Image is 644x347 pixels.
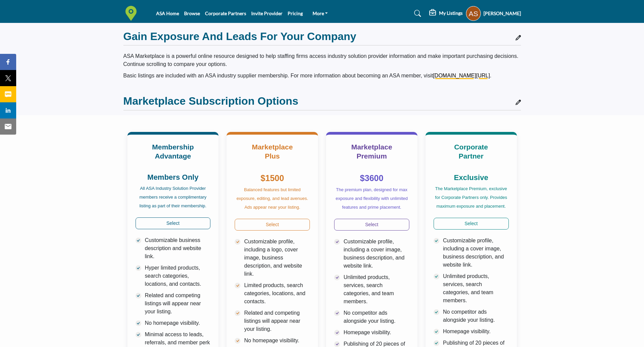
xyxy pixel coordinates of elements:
a: Invite Provider [251,10,283,16]
p: Homepage visibility. [443,327,509,336]
span: Balanced features but limited exposure, editing, and lead avenues. Ads appear near your listing. [236,187,308,210]
button: Show hide supplier dropdown [466,6,481,21]
a: Select [235,219,310,231]
b: Membership Advantage [152,143,194,160]
p: Related and competing listings will appear near your listing. [244,309,310,333]
a: Corporate Partners [205,10,246,16]
b: Marketplace Premium [351,143,392,160]
p: Limited products, search categories, locations, and contacts. [244,281,310,306]
img: Site Logo [123,6,142,21]
p: Unlimited products, services, search categories, and team members. [344,273,409,306]
b: Marketplace Plus [252,143,293,160]
a: Select [334,219,409,231]
p: Customizable business description and website link. [145,236,211,261]
p: No competitor ads alongside your listing. [344,309,409,325]
span: The premium plan, designed for max exposure and flexibility with unlimited features and prime pla... [335,187,408,210]
p: Customizable profile, including a cover image, business description, and website link. [443,237,509,269]
p: Hyper limited products, search categories, locations, and contacts. [145,264,211,288]
span: The Marketplace Premium, exclusive for Corporate Partners only. Provides maximum exposure and pla... [435,186,507,209]
p: Unlimited products, services, search categories, and team members. [443,272,509,305]
h2: Marketplace Subscription Options [123,95,298,107]
span: All ASA Industry Solution Provider members receive a complimentary listing as part of their membe... [140,186,207,208]
p: No homepage visibility. [145,319,211,327]
a: Pricing [288,10,303,16]
strong: Exclusive [454,173,488,182]
a: [DOMAIN_NAME][URL] [433,73,490,78]
p: No competitor ads alongside your listing. [443,308,509,324]
p: No homepage visibility. [244,337,310,345]
strong: $3600 [360,173,384,183]
h2: Gain Exposure and Leads for Your Company [123,30,356,43]
p: Homepage visibility. [344,328,409,337]
span: ASA Marketplace is a powerful online resource designed to help staffing firms access industry sol... [123,53,519,67]
a: Select [136,217,211,229]
a: Browse [184,10,200,16]
b: Corporate Partner [454,143,488,160]
p: Customizable profile, including a logo, cover image, business description, and website link. [244,238,310,278]
a: ASA Home [156,10,179,16]
a: More [308,9,333,18]
a: Search [408,8,426,19]
h5: [PERSON_NAME] [484,10,521,17]
strong: $1500 [261,173,284,183]
strong: Members Only [147,173,199,181]
h5: My Listings [439,10,463,16]
p: Related and competing listings will appear near your listing. [145,291,211,316]
p: Customizable profile, including a cover image, business description, and website link. [344,238,409,270]
div: My Listings [429,9,463,18]
span: Basic listings are included with an ASA industry supplier membership. For more information about ... [123,73,492,78]
a: Select [434,218,509,230]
